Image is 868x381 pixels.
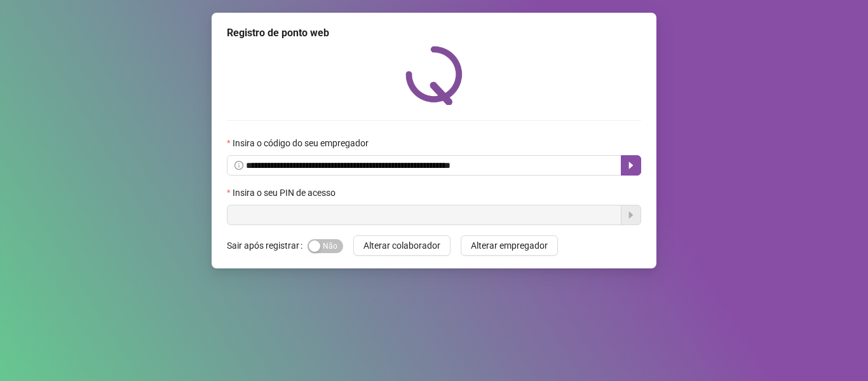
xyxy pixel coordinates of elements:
label: Insira o código do seu empregador [227,136,377,150]
div: Registro de ponto web [227,25,641,41]
span: caret-right [626,160,636,170]
button: Alterar colaborador [353,235,451,256]
button: Alterar empregador [461,235,558,256]
span: Alterar colaborador [363,239,440,253]
label: Insira o seu PIN de acesso [227,186,344,200]
label: Sair após registrar [227,235,308,256]
span: info-circle [234,161,243,170]
span: Alterar empregador [471,239,548,253]
img: QRPoint [405,46,463,105]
